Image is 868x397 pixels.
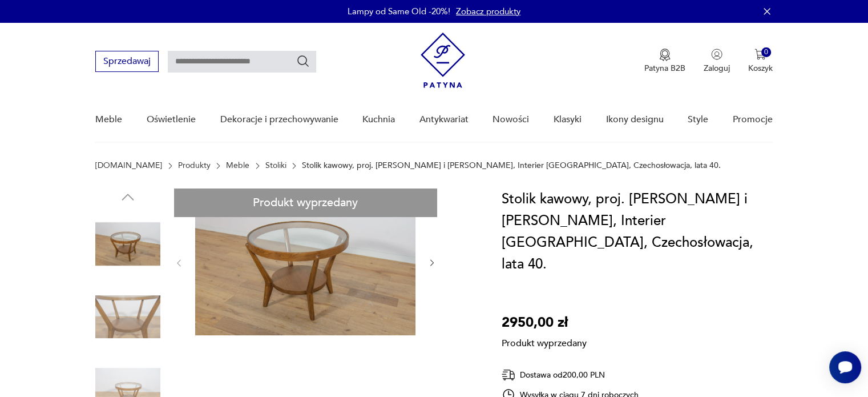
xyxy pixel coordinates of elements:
img: Ikona dostawy [502,368,515,382]
a: Antykwariat [419,98,469,142]
p: 2950,00 zł [502,312,587,334]
a: Style [688,98,708,142]
p: Zaloguj [704,63,730,74]
a: Klasyki [554,98,582,142]
iframe: Smartsupp widget button [829,351,861,383]
img: Ikona koszyka [754,49,766,60]
img: Ikonka użytkownika [711,49,722,60]
button: Zaloguj [704,49,730,74]
button: Patyna B2B [644,49,685,74]
a: Meble [95,98,122,142]
button: Sprzedawaj [95,51,159,72]
a: Promocje [733,98,773,142]
img: Patyna - sklep z meblami i dekoracjami vintage [421,33,465,88]
a: Sprzedawaj [95,58,159,66]
p: Patyna B2B [644,63,685,74]
div: 0 [761,47,771,57]
img: Ikona medalu [659,49,671,61]
p: Produkt wyprzedany [502,334,587,350]
p: Stolik kawowy, proj. [PERSON_NAME] i [PERSON_NAME], Interier [GEOGRAPHIC_DATA], Czechosłowacja, l... [302,161,721,170]
a: Kuchnia [362,98,395,142]
a: Ikony designu [605,98,663,142]
button: Szukaj [296,54,310,68]
button: 0Koszyk [748,49,773,74]
a: Dekoracje i przechowywanie [220,98,338,142]
p: Lampy od Same Old -20%! [348,6,450,17]
a: Ikona medaluPatyna B2B [644,49,685,74]
a: Meble [226,161,249,170]
p: Koszyk [748,63,773,74]
a: Zobacz produkty [456,6,520,17]
a: Oświetlenie [147,98,196,142]
a: Produkty [178,161,211,170]
a: Stoliki [265,161,286,170]
div: Dostawa od 200,00 PLN [502,368,639,382]
a: [DOMAIN_NAME] [95,161,162,170]
h1: Stolik kawowy, proj. [PERSON_NAME] i [PERSON_NAME], Interier [GEOGRAPHIC_DATA], Czechosłowacja, l... [502,189,773,275]
a: Nowości [492,98,529,142]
